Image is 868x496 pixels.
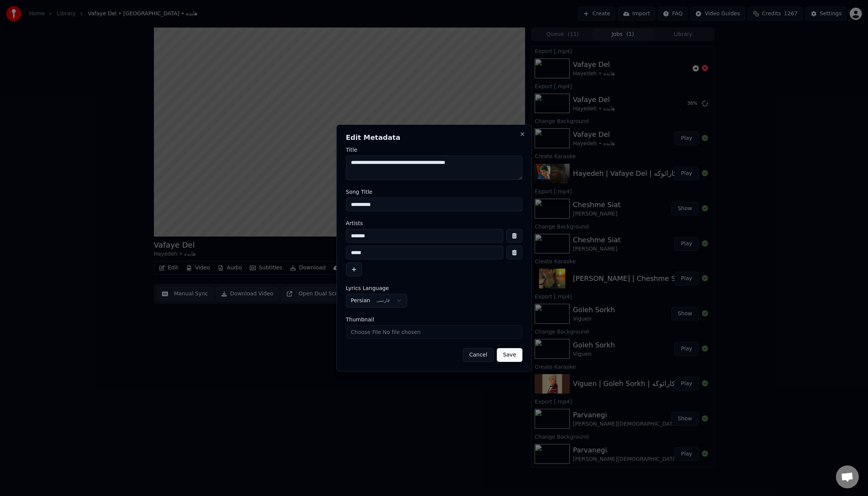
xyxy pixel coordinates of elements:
label: Song Title [346,189,522,195]
button: Cancel [463,348,494,362]
label: Artists [346,220,522,226]
span: Lyrics Language [346,285,389,291]
label: Title [346,147,522,152]
span: Thumbnail [346,317,374,322]
h2: Edit Metadata [346,134,522,141]
button: Save [497,348,522,362]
